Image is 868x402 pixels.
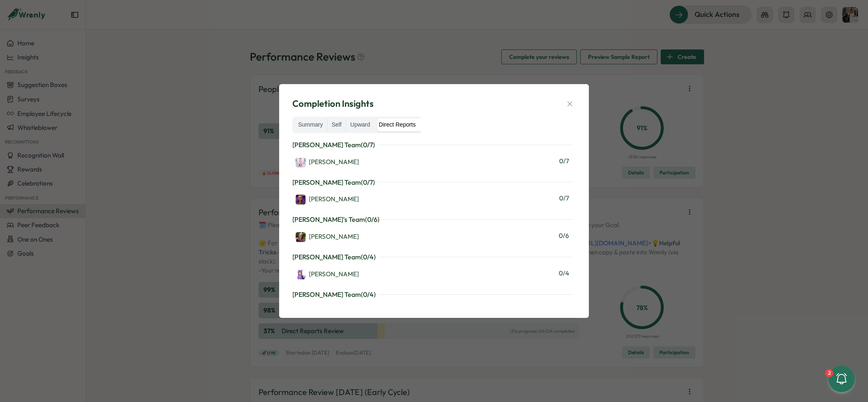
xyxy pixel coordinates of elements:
span: 0 / 7 [559,194,569,205]
span: 0 / 7 [559,157,569,167]
label: Direct Reports [375,118,420,132]
p: [PERSON_NAME] Team ( 0 / 7 ) [292,177,375,188]
p: [PERSON_NAME]'s Team ( 0 / 6 ) [292,214,379,225]
img: Adrian Pearcey [296,195,306,205]
img: Allyn Neal [296,270,306,280]
a: Adrian Pearcey[PERSON_NAME] [296,194,359,205]
span: Completion Insights [292,97,374,110]
p: [PERSON_NAME] Team ( 0 / 7 ) [292,140,375,150]
img: Marco [296,232,306,242]
label: Upward [346,118,374,132]
div: [PERSON_NAME] [296,158,359,167]
img: Martyn Fagg [296,158,306,167]
div: 2 [825,369,833,377]
label: Self [327,118,346,132]
a: Marco[PERSON_NAME] [296,231,359,242]
span: 0 / 6 [559,231,569,242]
div: [PERSON_NAME] [296,232,359,242]
p: [PERSON_NAME] Team ( 0 / 4 ) [292,252,376,262]
label: Summary [294,118,327,132]
a: Martyn Fagg[PERSON_NAME] [296,157,359,167]
div: [PERSON_NAME] [296,270,359,280]
a: Allyn Neal[PERSON_NAME] [296,269,359,280]
p: [PERSON_NAME] Team ( 0 / 4 ) [292,289,376,300]
div: [PERSON_NAME] [296,195,359,205]
span: 0 / 4 [559,269,569,280]
button: 2 [828,366,855,392]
